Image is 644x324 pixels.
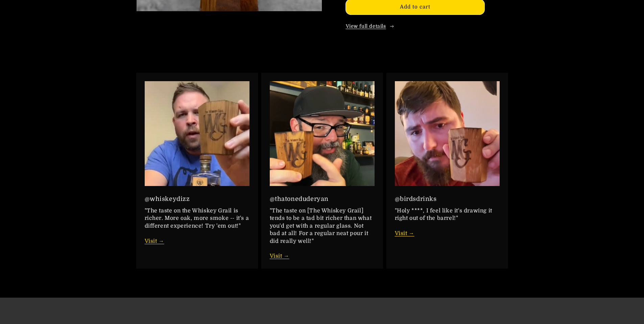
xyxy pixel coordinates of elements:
h3: @birdsdrinks [395,194,500,204]
p: "The taste on the Whiskey Grail is richer. More oak, more smoke -- it's a different experience! T... [145,207,249,245]
h3: @whiskeydizz [145,194,249,204]
h3: @thatoneduderyan [270,194,375,204]
p: "The taste on [The Whiskey Grail] tends to be a tad bit richer than what you'd get with a regular... [270,207,375,260]
p: "Holy ****, I feel like it's drawing it right out of the barrel!" [395,207,500,237]
a: View full details [346,23,484,30]
a: Visit → [145,238,164,244]
a: Visit → [395,230,414,236]
span: Add to cart [400,4,430,10]
a: Visit → [270,253,289,259]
